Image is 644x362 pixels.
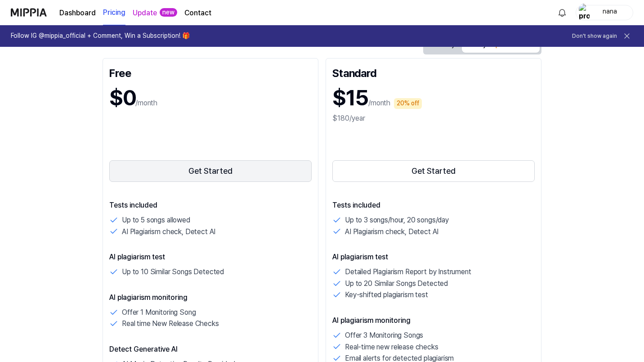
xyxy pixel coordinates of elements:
p: Up to 5 songs allowed [122,214,190,226]
h1: $15 [332,83,368,113]
a: Pricing [103,0,125,25]
p: Offer 3 Monitoring Songs [345,330,423,341]
a: Update [133,8,157,18]
p: Offer 1 Monitoring Song [122,307,196,318]
p: /month [368,98,390,109]
button: Don't show again [572,32,617,40]
p: Real time New Release Checks [122,318,219,330]
button: Get Started [109,160,312,182]
p: Detailed Plagiarism Report by Instrument [345,266,471,278]
p: Detect Generative AI [109,344,312,355]
button: Get Started [332,160,535,182]
a: Contact [184,8,211,18]
div: Free [109,65,312,79]
p: Key-shifted plagiarism test [345,289,428,301]
p: AI Plagiarism check, Detect AI [345,226,438,238]
h1: Follow IG @mippia_official + Comment, Win a Subscription! 🎁 [11,32,190,41]
img: 알림 [557,7,568,18]
a: Get Started [109,158,312,184]
h1: $0 [109,83,135,113]
div: nana [592,7,627,17]
p: AI plagiarism test [332,252,535,262]
p: Tests included [109,200,312,211]
a: Get Started [332,158,535,184]
p: Tests included [332,200,535,211]
p: AI plagiarism test [109,252,312,262]
p: Up to 10 Similar Songs Detected [122,266,224,278]
p: AI Plagiarism check, Detect AI [122,226,215,238]
p: AI plagiarism monitoring [109,292,312,303]
a: Dashboard [59,8,96,18]
p: Up to 20 Similar Songs Detected [345,278,448,290]
p: /month [135,98,157,109]
button: profilenana [576,5,633,20]
div: $180/year [332,113,535,124]
div: Standard [332,65,535,79]
div: 20% off [394,98,422,109]
p: Up to 3 songs/hour, 20 songs/day [345,214,449,226]
img: profile [579,4,590,22]
div: new [160,8,177,17]
p: Real-time new release checks [345,341,438,353]
p: AI plagiarism monitoring [332,315,535,326]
